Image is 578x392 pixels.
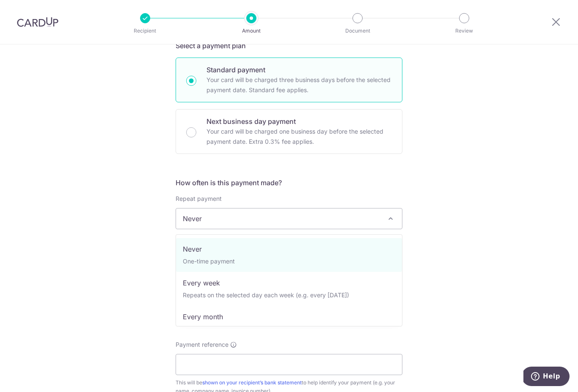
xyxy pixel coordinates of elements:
[176,208,402,229] span: Never
[326,27,389,35] p: Document
[176,340,228,349] span: Payment reference
[183,278,395,288] p: Every week
[206,65,392,75] p: Standard payment
[202,379,302,386] a: shown on your recipient’s bank statement
[17,17,58,27] img: CardUp
[183,258,235,265] small: One-time payment
[206,75,392,95] p: Your card will be charged three business days before the selected payment date. Standard fee appl...
[183,312,395,322] p: Every month
[176,178,402,188] h5: How often is this payment made?
[206,116,392,126] p: Next business day payment
[176,208,402,229] span: Never
[114,27,176,35] p: Recipient
[183,291,349,299] small: Repeats on the selected day each week (e.g. every [DATE])
[220,27,283,35] p: Amount
[183,244,395,254] p: Never
[176,41,402,51] h5: Select a payment plan
[176,195,222,203] label: Repeat payment
[206,126,392,147] p: Your card will be charged one business day before the selected payment date. Extra 0.3% fee applies.
[433,27,495,35] p: Review
[523,367,570,388] iframe: Opens a widget where you can find more information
